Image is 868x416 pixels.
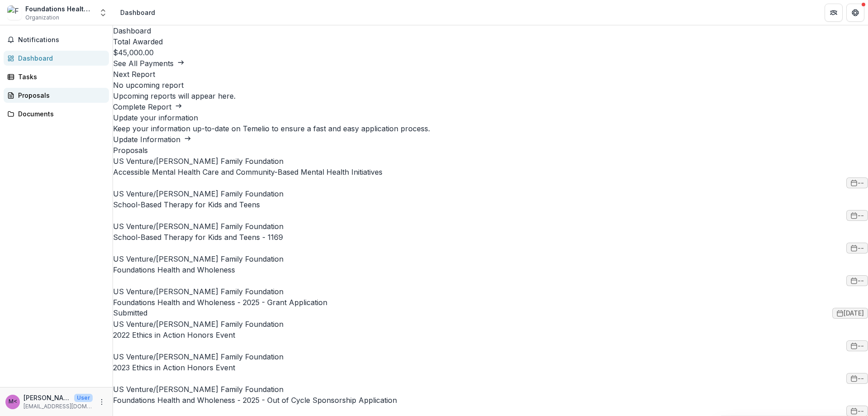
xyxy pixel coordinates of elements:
[113,112,868,123] h2: Update your information
[4,106,109,121] a: Documents
[858,375,864,383] span: --
[846,4,864,22] button: Get Help
[97,4,109,22] button: Open entity switcher
[113,156,868,167] p: US Venture/[PERSON_NAME] Family Foundation
[18,36,105,44] span: Notifications
[844,310,864,317] span: [DATE]
[7,5,22,20] img: Foundations Health and Wholeness
[4,88,109,103] a: Proposals
[113,80,868,91] h3: No upcoming report
[4,33,109,47] button: Notifications
[113,135,191,144] a: Update Information
[113,58,184,69] button: See All Payments
[25,4,93,14] div: Foundations Health and Wholeness
[113,221,868,232] p: US Venture/[PERSON_NAME] Family Foundation
[113,188,868,199] p: US Venture/[PERSON_NAME] Family Foundation
[113,102,182,111] a: Complete Report
[24,393,71,402] p: [PERSON_NAME] <[EMAIL_ADDRESS][DOMAIN_NAME]>
[858,407,864,415] span: --
[113,200,260,209] a: School-Based Therapy for Kids and Teens
[113,286,868,297] p: US Venture/[PERSON_NAME] Family Foundation
[113,91,868,101] p: Upcoming reports will appear here.
[113,69,868,80] h2: Next Report
[113,384,868,395] p: US Venture/[PERSON_NAME] Family Foundation
[858,212,864,220] span: --
[113,233,283,242] a: School-Based Therapy for Kids and Teens - 1169
[113,47,868,58] h3: $45,000.00
[18,72,102,81] div: Tasks
[113,351,868,362] p: US Venture/[PERSON_NAME] Family Foundation
[113,167,382,177] a: Accessible Mental Health Care and Community-Based Mental Health Initiatives
[858,244,864,252] span: --
[113,319,868,330] p: US Venture/[PERSON_NAME] Family Foundation
[96,397,107,407] button: More
[25,14,59,22] span: Organization
[18,91,102,100] div: Proposals
[113,363,235,372] a: 2023 Ethics in Action Honors Event
[113,330,235,339] a: 2022 Ethics in Action Honors Event
[113,36,868,47] h2: Total Awarded
[858,342,864,350] span: --
[113,145,868,156] h2: Proposals
[113,396,397,405] a: Foundations Health and Wholeness - 2025 - Out of Cycle Sponsorship Application
[113,123,868,134] h3: Keep your information up-to-date on Temelio to ensure a fast and easy application process.
[825,4,843,22] button: Partners
[4,51,109,66] a: Dashboard
[113,298,327,307] a: Foundations Health and Wholeness - 2025 - Grant Application
[113,309,147,317] span: Submitted
[9,399,17,405] div: Maggie Finch <mfinch@wearefoundations.org>
[113,265,235,274] a: Foundations Health and Wholeness
[24,402,93,411] p: [EMAIL_ADDRESS][DOMAIN_NAME]
[858,179,864,187] span: --
[4,69,109,84] a: Tasks
[18,109,102,119] div: Documents
[18,53,102,63] div: Dashboard
[113,25,868,36] h1: Dashboard
[113,253,868,264] p: US Venture/[PERSON_NAME] Family Foundation
[858,277,864,285] span: --
[74,394,93,402] p: User
[117,6,159,19] nav: breadcrumb
[120,8,155,17] div: Dashboard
